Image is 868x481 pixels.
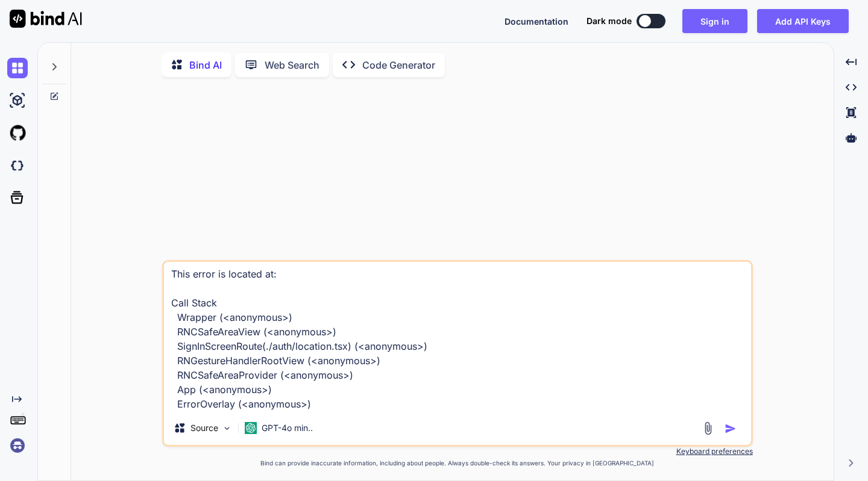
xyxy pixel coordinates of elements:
[505,15,568,28] button: Documentation
[162,459,753,468] p: Bind can provide inaccurate information, including about people. Always double-check its answers....
[7,58,28,78] img: chat
[245,422,257,434] img: GPT-4o mini
[682,9,747,33] button: Sign in
[189,58,222,72] p: Bind AI
[7,90,28,111] img: ai-studio
[190,422,218,434] p: Source
[222,423,232,433] img: Pick Models
[587,15,632,27] span: Dark mode
[162,447,753,456] p: Keyboard preferences
[10,10,82,28] img: Bind AI
[7,155,28,176] img: darkCloudIdeIcon
[7,123,28,143] img: githubLight
[265,58,319,72] p: Web Search
[701,421,715,435] img: attachment
[362,58,435,72] p: Code Generator
[164,262,751,411] textarea: ERROR Warning: TypeError: Cannot read property 'filter' of undefined This error is located at: Ca...
[7,435,28,456] img: signin
[505,16,568,26] span: Documentation
[262,422,313,434] p: GPT-4o min..
[757,9,849,33] button: Add API Keys
[725,423,737,435] img: icon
